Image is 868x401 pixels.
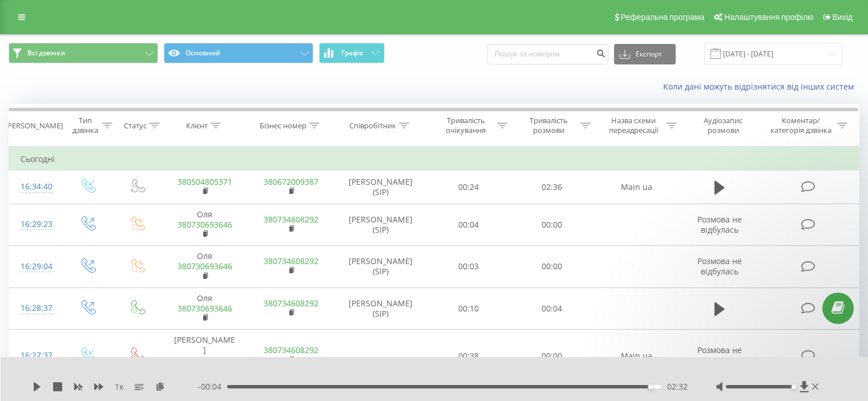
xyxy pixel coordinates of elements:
td: 00:00 [510,204,593,246]
button: Основний [164,43,313,63]
td: Оля [162,204,248,246]
button: Графік [319,43,385,63]
div: 16:29:04 [21,256,51,278]
span: Розмова не відбулась [697,214,742,235]
div: Співробітник [349,121,396,131]
div: 16:28:37 [21,297,51,319]
span: Розмова не відбулась [697,345,742,366]
a: 380734608292 [264,214,318,225]
div: Коментар/категорія дзвінка [768,116,834,135]
td: [PERSON_NAME] (SIP) [334,287,427,330]
a: 380504805371 [177,176,232,187]
td: Main ua [593,171,679,204]
td: Main ua [593,330,679,382]
span: Налаштування профілю [724,13,813,22]
div: [PERSON_NAME] [5,121,63,131]
a: 380734608292 [264,256,318,266]
span: Вихід [833,13,853,22]
a: 380638350380 [177,355,232,366]
button: Експорт [614,44,676,64]
a: 380734608292 [264,298,318,309]
td: 00:10 [427,287,510,330]
div: Клієнт [186,121,208,131]
td: 00:00 [510,330,593,382]
div: Аудіозапис розмови [690,116,757,135]
span: Графік [341,49,364,57]
div: 16:29:23 [21,213,51,236]
div: Accessibility label [791,384,796,389]
td: [PERSON_NAME] [162,330,248,382]
span: 1 x [115,381,123,392]
td: 00:38 [427,330,510,382]
div: Бізнес номер [260,121,306,131]
a: 380730693646 [177,303,232,314]
div: 16:34:40 [21,176,51,198]
a: 380730693646 [177,261,232,272]
td: 00:04 [510,287,593,330]
td: Оля [162,287,248,330]
div: Тривалість очікування [438,116,495,135]
iframe: Intercom live chat [829,337,857,364]
a: 380730693646 [177,219,232,230]
span: Реферальна програма [621,13,705,22]
div: Тривалість розмови [520,116,578,135]
a: 380672009387 [264,176,318,187]
div: Тип дзвінка [72,116,99,135]
td: 00:03 [427,246,510,288]
span: Всі дзвінки [27,48,65,58]
button: Всі дзвінки [9,43,158,63]
td: [PERSON_NAME] (SIP) [334,246,427,288]
span: 02:32 [667,381,688,392]
td: [PERSON_NAME] (SIP) [334,171,427,204]
input: Пошук за номером [487,44,608,64]
span: - 00:04 [198,381,227,392]
span: Розмова не відбулась [697,256,742,277]
td: 02:36 [510,171,593,204]
div: 16:27:37 [21,345,51,367]
td: 00:24 [427,171,510,204]
td: [PERSON_NAME] (SIP) [334,204,427,246]
td: 00:04 [427,204,510,246]
div: Статус [124,121,147,131]
a: Коли дані можуть відрізнятися вiд інших систем [663,81,859,92]
div: Accessibility label [648,384,653,389]
td: 00:00 [510,246,593,288]
a: 380734608292 [264,345,318,355]
div: Назва схеми переадресації [604,116,664,135]
td: Сьогодні [9,148,859,171]
td: Оля [162,246,248,288]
